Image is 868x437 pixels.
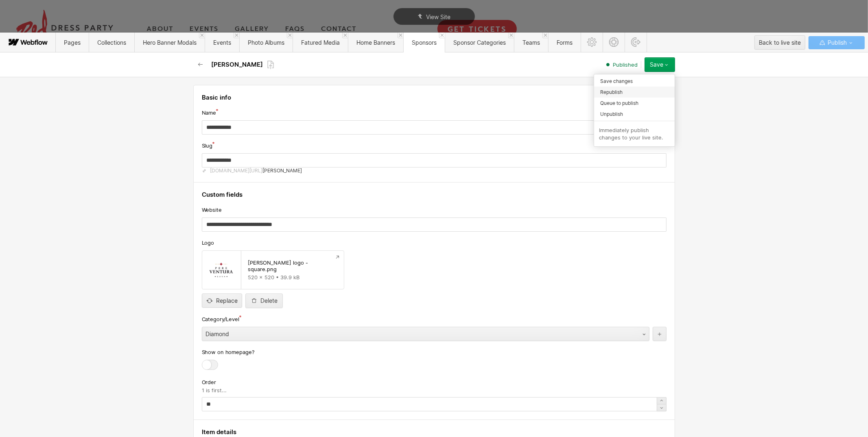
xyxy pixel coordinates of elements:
div: [PERSON_NAME] logo - square.png [248,259,337,272]
img: 68c5e9c128a5481aae999c09_Pere%20Ventura%20logo%20-%20square-p-130x130q80.png [207,256,236,284]
span: Queue to publish [600,99,638,107]
a: Close 'Teams' tab [542,33,548,38]
a: Close 'Sponsors' tab [439,33,445,38]
span: Slug [202,142,213,149]
h4: Custom fields [202,191,667,199]
span: Pages [64,39,81,46]
span: Home Banners [356,39,395,46]
span: Sponsors [412,39,437,46]
span: Show on homepage? [202,348,255,356]
span: Events [213,39,231,46]
span: Teams [523,39,540,46]
div: Diamond [202,328,633,341]
span: [DOMAIN_NAME][URL] [210,167,262,174]
h2: [PERSON_NAME] [211,61,263,69]
div: Delete [260,298,278,304]
h4: Item details [202,428,667,436]
span: Photo Albums [248,39,284,46]
span: Collections [97,39,126,46]
button: Publish [809,36,865,49]
span: Category/Level [202,315,239,323]
a: Close 'Sponsor Categories' tab [508,33,514,38]
span: Republish [600,88,623,96]
span: Fatured Media [301,39,340,46]
span: Website [202,206,222,213]
span: Forms [557,39,573,46]
span: Order [202,378,216,386]
span: Publish [826,37,847,49]
button: Delete [245,294,283,308]
span: Save changes [600,77,633,85]
h4: Basic info [202,93,667,102]
a: Close 'Fatured Media' tab [342,33,348,38]
span: Name [202,109,216,116]
span: Unpublish [600,110,623,118]
a: Close 'Photo Albums' tab [287,33,293,38]
div: 520 x 520 • 39.9 kB [248,274,337,280]
a: Preview file [331,251,344,264]
a: Close 'Hero Banner Modals' tab [199,33,205,38]
a: Close 'Home Banners' tab [398,33,403,38]
button: Back to live site [754,35,805,50]
span: Sponsor Categories [453,39,506,46]
span: 1 is first... [202,387,227,394]
span: View Site [426,13,450,20]
a: Close 'Events' tab [234,33,239,38]
span: Logo [202,239,214,246]
div: Back to live site [759,37,801,49]
span: Hero Banner Modals [143,39,197,46]
span: [PERSON_NAME] [262,167,302,174]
